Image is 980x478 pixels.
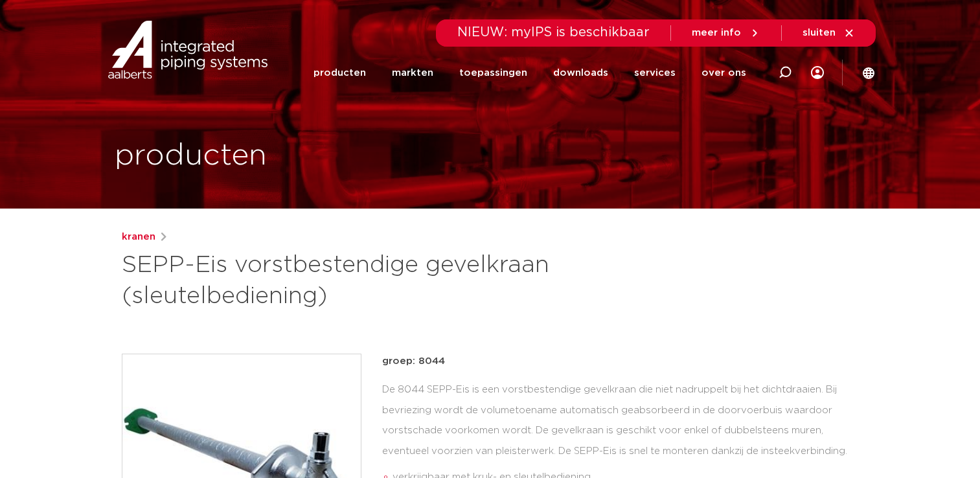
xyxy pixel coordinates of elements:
[115,135,267,177] h1: producten
[692,28,741,38] span: meer info
[692,27,760,39] a: meer info
[457,26,650,39] span: NIEUW: myIPS is beschikbaar
[803,28,836,38] span: sluiten
[392,47,433,99] a: markten
[313,47,366,99] a: producten
[553,47,608,99] a: downloads
[634,47,676,99] a: services
[122,229,155,245] a: kranen
[122,250,608,312] h1: SEPP-Eis vorstbestendige gevelkraan (sleutelbediening)
[313,47,746,99] nav: Menu
[382,354,859,369] p: groep: 8044
[803,27,855,39] a: sluiten
[459,47,527,99] a: toepassingen
[701,47,746,99] a: over ons
[811,47,824,99] div: my IPS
